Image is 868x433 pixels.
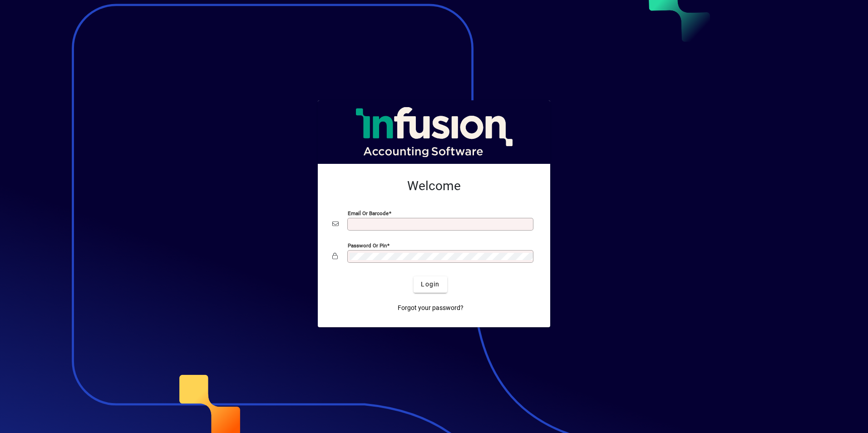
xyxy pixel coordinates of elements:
button: Login [414,276,447,293]
mat-label: Password or Pin [348,242,387,248]
a: Forgot your password? [394,300,467,316]
span: Forgot your password? [398,303,464,313]
mat-label: Email or Barcode [348,210,389,216]
h2: Welcome [332,178,536,194]
span: Login [421,280,439,289]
